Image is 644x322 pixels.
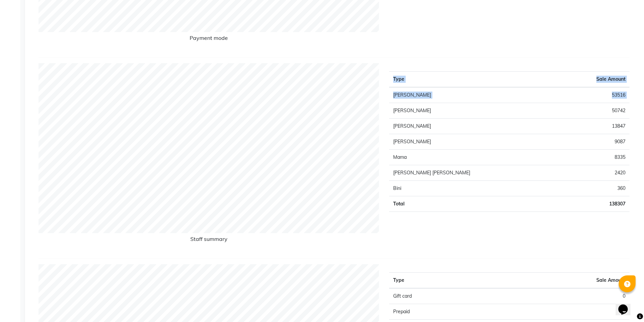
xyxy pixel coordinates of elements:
[389,288,509,304] td: Gift card
[556,134,629,150] td: 9087
[556,196,629,212] td: 138307
[556,72,629,88] th: Sale Amount
[389,72,556,88] th: Type
[39,35,379,44] h6: Payment mode
[616,295,637,315] iframe: chat widget
[556,119,629,134] td: 13847
[389,119,556,134] td: [PERSON_NAME]
[389,87,556,103] td: [PERSON_NAME]
[509,304,629,320] td: 0
[389,273,509,289] th: Type
[389,103,556,119] td: [PERSON_NAME]
[389,304,509,320] td: Prepaid
[389,196,556,212] td: Total
[509,288,629,304] td: 0
[389,181,556,196] td: Bini
[556,103,629,119] td: 50742
[389,150,556,165] td: Mama
[556,87,629,103] td: 53516
[39,236,379,245] h6: Staff summary
[389,165,556,181] td: [PERSON_NAME] [PERSON_NAME]
[509,273,629,289] th: Sale Amount
[556,181,629,196] td: 360
[389,134,556,150] td: [PERSON_NAME]
[556,150,629,165] td: 8335
[556,165,629,181] td: 2420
